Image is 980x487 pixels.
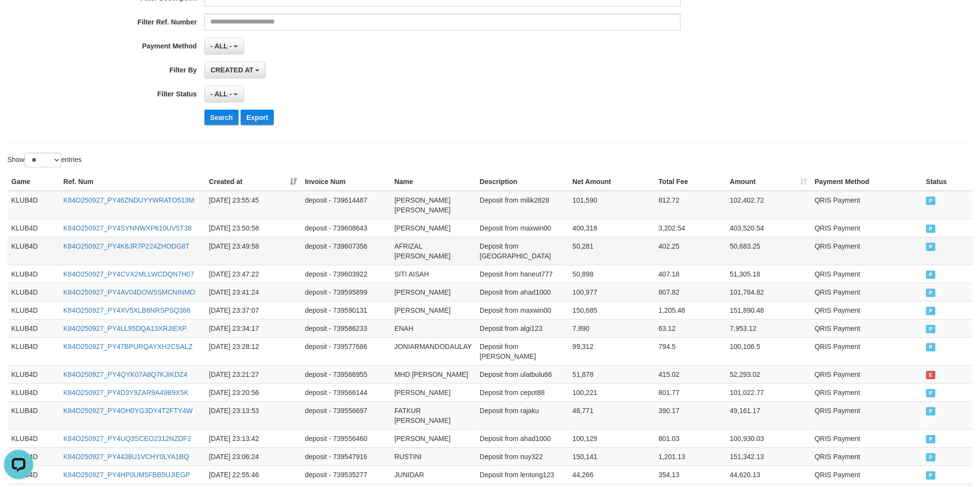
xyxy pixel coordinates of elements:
[7,301,60,319] td: KLUB4D
[926,271,936,279] span: PAID
[655,429,726,447] td: 801.03
[926,471,936,480] span: PAID
[811,237,922,265] td: QRIS Payment
[205,447,301,465] td: [DATE] 23:06:24
[811,283,922,301] td: QRIS Payment
[655,219,726,237] td: 3,202.54
[205,283,301,301] td: [DATE] 23:41:24
[391,173,476,191] th: Name
[241,110,274,125] button: Export
[476,301,569,319] td: Deposit from maxwin00
[569,383,655,401] td: 100,221
[726,283,811,301] td: 101,784.82
[655,383,726,401] td: 801.77
[726,337,811,365] td: 100,106.5
[301,465,391,484] td: deposit - 739535277
[926,435,936,443] span: PAID
[811,337,922,365] td: QRIS Payment
[64,224,192,232] a: K84O250927_PY4SYNNWXP610UV5T38
[391,191,476,219] td: [PERSON_NAME] [PERSON_NAME]
[926,307,936,315] span: PAID
[7,319,60,337] td: KLUB4D
[926,389,936,397] span: PAID
[476,219,569,237] td: Deposit from maxwin00
[811,465,922,484] td: QRIS Payment
[204,38,244,54] button: - ALL -
[655,283,726,301] td: 807.82
[205,365,301,383] td: [DATE] 23:21:27
[301,383,391,401] td: deposit - 739566144
[726,429,811,447] td: 100,930.03
[655,447,726,465] td: 1,201.13
[476,173,569,191] th: Description
[655,401,726,429] td: 390.17
[301,191,391,219] td: deposit - 739614487
[726,191,811,219] td: 102,402.72
[391,383,476,401] td: [PERSON_NAME]
[391,301,476,319] td: [PERSON_NAME]
[726,173,811,191] th: Amount: activate to sort column ascending
[64,288,196,296] a: K84O250927_PY4AV04DOW5SMCNINMO
[64,196,195,204] a: K84O250927_PY46ZNDUYYWRATO513M
[205,383,301,401] td: [DATE] 23:20:56
[476,237,569,265] td: Deposit from [GEOGRAPHIC_DATA]
[726,301,811,319] td: 151,890.48
[7,429,60,447] td: KLUB4D
[655,237,726,265] td: 402.25
[569,429,655,447] td: 100,129
[726,383,811,401] td: 101,022.77
[926,343,936,351] span: PAID
[64,242,190,250] a: K84O250927_PY4K6JR7P224ZHODG8T
[60,173,205,191] th: Ref. Num
[7,383,60,401] td: KLUB4D
[205,219,301,237] td: [DATE] 23:50:58
[476,383,569,401] td: Deposit from cepot88
[7,153,82,167] label: Show entries
[655,173,726,191] th: Total Fee
[301,283,391,301] td: deposit - 739595899
[301,173,391,191] th: Invoice Num
[476,401,569,429] td: Deposit from rajaku
[7,237,60,265] td: KLUB4D
[301,365,391,383] td: deposit - 739566955
[569,237,655,265] td: 50,281
[391,447,476,465] td: RUSTINI
[476,337,569,365] td: Deposit from [PERSON_NAME]
[726,237,811,265] td: 50,683.25
[301,337,391,365] td: deposit - 739577686
[655,265,726,283] td: 407.18
[391,365,476,383] td: MHD [PERSON_NAME]
[211,66,254,74] span: CREATED AT
[204,62,266,78] button: CREATED AT
[205,401,301,429] td: [DATE] 23:13:53
[926,289,936,297] span: PAID
[569,219,655,237] td: 400,318
[726,319,811,337] td: 7,953.12
[569,337,655,365] td: 99,312
[811,401,922,429] td: QRIS Payment
[7,173,60,191] th: Game
[811,173,922,191] th: Payment Method
[7,401,60,429] td: KLUB4D
[391,401,476,429] td: FATKUR [PERSON_NAME]
[64,371,188,378] a: K84O250927_PY4QYK07A8Q7KJIKDZ4
[476,319,569,337] td: Deposit from algi123
[811,319,922,337] td: QRIS Payment
[726,365,811,383] td: 52,293.02
[24,153,61,167] select: Showentries
[64,270,194,278] a: K84O250927_PY4CVX2MLLWCDQN7H07
[7,337,60,365] td: KLUB4D
[64,435,191,442] a: K84O250927_PY4UQ3SCEO2312NZDF2
[391,219,476,237] td: [PERSON_NAME]
[205,191,301,219] td: [DATE] 23:55:45
[64,343,193,350] a: K84O250927_PY47BPURQAYXH2CSALZ
[391,265,476,283] td: SITI AISAH
[7,365,60,383] td: KLUB4D
[7,283,60,301] td: KLUB4D
[926,325,936,333] span: PAID
[926,243,936,251] span: PAID
[391,337,476,365] td: JONIARMANDODAULAY
[922,173,973,191] th: Status
[7,265,60,283] td: KLUB4D
[569,465,655,484] td: 44,266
